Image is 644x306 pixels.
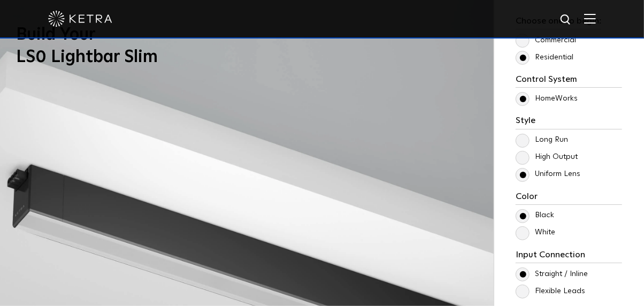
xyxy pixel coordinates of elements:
h3: Style [516,116,622,129]
img: ketra-logo-2019-white [48,11,112,27]
label: Straight / Inline [516,270,588,279]
label: High Output [516,152,578,162]
h3: Input Connection [516,250,622,263]
label: Long Run [516,135,568,144]
label: Black [516,211,554,220]
label: Residential [516,53,573,62]
label: Commercial [516,36,576,45]
img: search icon [559,13,573,27]
h3: Color [516,192,622,205]
h3: Control System [516,74,622,88]
img: Hamburger%20Nav.svg [584,13,596,24]
label: White [516,228,555,237]
label: Flexible Leads [516,287,585,296]
label: HomeWorks [516,94,578,103]
label: Uniform Lens [516,170,580,179]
